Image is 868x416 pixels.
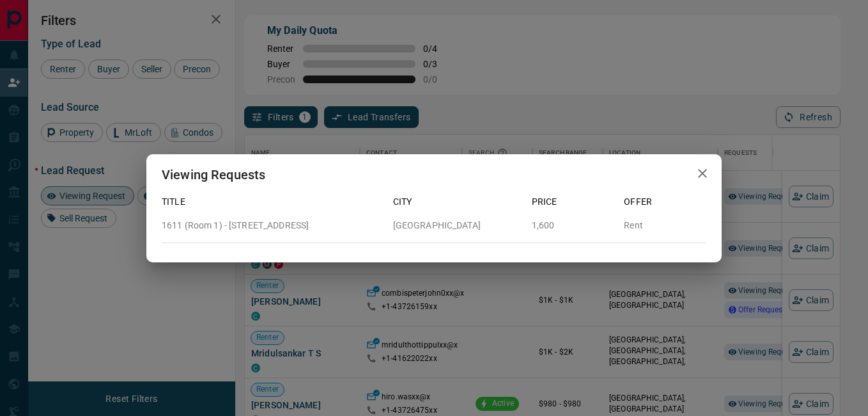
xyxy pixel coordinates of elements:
[393,219,522,232] p: [GEOGRAPHIC_DATA]
[532,219,614,232] p: 1,600
[624,195,706,209] p: Offer
[393,195,522,209] p: City
[146,154,281,195] h2: Viewing Requests
[532,195,614,209] p: Price
[624,219,706,232] p: Rent
[162,195,383,209] p: Title
[162,219,383,232] p: 1611 (Room 1) - [STREET_ADDRESS]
